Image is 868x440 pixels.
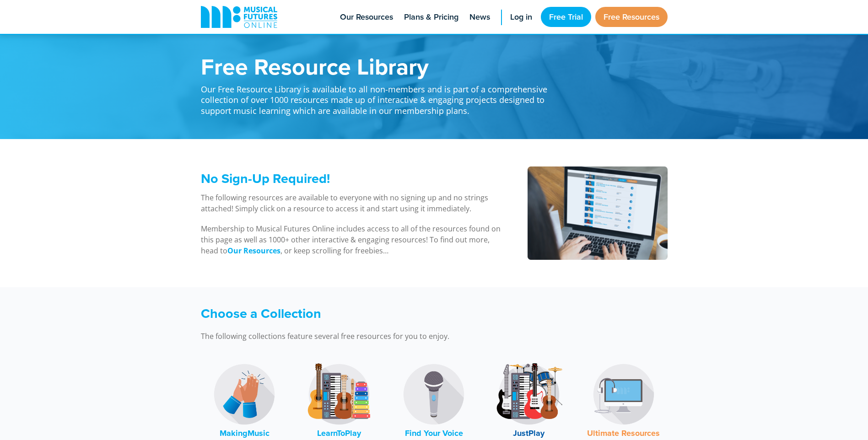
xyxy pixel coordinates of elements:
span: Our Resources [340,11,393,23]
font: LearnToPlay [317,427,361,439]
a: Free Trial [541,7,591,27]
p: Our Free Resource Library is available to all non-members and is part of a comprehensive collecti... [201,78,558,116]
span: Plans & Pricing [404,11,458,23]
span: Log in [510,11,532,23]
span: News [469,11,490,23]
font: Find Your Voice [405,427,463,439]
h1: Free Resource Library [201,55,558,78]
font: MakingMusic [220,427,270,439]
img: Find Your Voice Logo [399,360,468,429]
p: Membership to Musical Futures Online includes access to all of the resources found on this page a... [201,223,504,256]
h3: Choose a Collection [201,306,558,322]
p: The following collections feature several free resources for you to enjoy. [201,331,558,342]
p: The following resources are available to everyone with no signing up and no strings attached! Sim... [201,192,504,214]
a: Free Resources [595,7,668,27]
img: JustPlay Logo [495,360,563,429]
img: Music Technology Logo [589,360,658,429]
a: Our Resources [227,246,280,256]
strong: Our Resources [227,246,280,256]
span: No Sign-Up Required! [201,169,330,188]
font: JustPlay [513,427,545,439]
img: LearnToPlay Logo [305,360,373,429]
img: MakingMusic Logo [210,360,279,429]
font: Ultimate Resources [587,427,660,439]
